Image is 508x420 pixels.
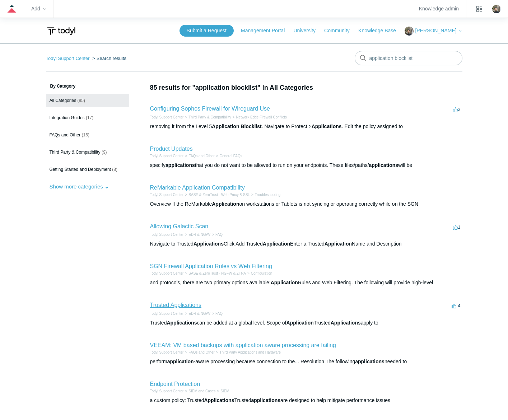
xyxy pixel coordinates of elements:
a: EDR & NGAV [188,233,210,237]
em: Applications [194,241,224,247]
li: Todyl Support Center [150,232,184,237]
li: Todyl Support Center [46,56,91,61]
em: Application [212,201,239,207]
div: Trusted can be added at a global level. Scope of Trusted apply to [150,319,462,327]
li: Todyl Support Center [150,115,184,120]
a: Integration Guides (17) [46,111,129,125]
li: SIEM and Cases [183,388,215,394]
a: FAQs and Other (16) [46,128,129,142]
span: 1 [453,224,460,230]
span: (8) [112,167,117,172]
h1: 85 results for "application blocklist" in All Categories [150,83,462,93]
em: Applications [204,397,234,403]
span: 2 [453,107,460,112]
a: Configuring Sophos Firewall for Wireguard Use [150,106,270,112]
em: Applications [312,123,342,129]
a: Todyl Support Center [150,193,184,197]
em: Applications [167,320,197,326]
span: Getting Started and Deployment [50,167,111,172]
li: Todyl Support Center [150,311,184,316]
a: Todyl Support Center [150,154,184,158]
div: a custom policy: Trusted Trusted are designed to help mitigate performance issues [150,397,462,404]
li: Third Party Applications and Hardware [215,350,281,355]
a: Todyl Support Center [150,233,184,237]
em: Application [271,280,298,285]
a: Todyl Support Center [150,389,184,393]
span: (16) [82,132,89,137]
a: FAQs and Other [188,154,214,158]
a: FAQ [215,312,223,316]
a: General FAQs [219,154,242,158]
input: Search [355,51,462,65]
a: Product Updates [150,146,193,152]
div: specify that you do not want to be allowed to run on your endpoints. These files/paths/ will be [150,162,462,169]
img: user avatar [492,5,501,13]
span: (85) [78,98,85,103]
span: (17) [86,115,93,120]
zd-hc-trigger: Click your profile icon to open the profile menu [492,5,501,13]
li: Configuration [246,271,272,276]
a: Troubleshooting [255,193,280,197]
div: perform -aware processing because connection to the... Resolution The following needed to [150,358,462,365]
li: FAQs and Other [183,350,214,355]
a: University [293,27,322,34]
li: Third Party & Compatibility [183,115,231,120]
div: Overview If the ReMarkable on workstations or Tablets is not syncing or operating correctly while... [150,200,462,208]
a: Endpoint Protection [150,381,200,387]
a: SGN Firewall Application Rules vs Web Filtering [150,263,272,269]
a: Third Party & Compatibility [188,115,231,119]
h3: By Category [46,83,129,89]
span: [PERSON_NAME] [415,28,456,33]
li: EDR & NGAV [183,232,210,237]
span: Third Party & Compatibility [50,150,101,155]
a: Getting Started and Deployment (8) [46,163,129,176]
em: Applications [331,320,361,326]
div: Navigate to Trusted Click Add Trusted Enter a Trusted Name and Description [150,240,462,248]
span: (9) [102,150,107,155]
em: applications [166,162,195,168]
img: Todyl Support Center Help Center home page [46,24,76,38]
li: SASE & ZeroTrust - Web Proxy & SSL [183,192,250,197]
a: Management Portal [241,27,292,34]
a: Network Edge Firewall Conflicts [236,115,287,119]
a: Todyl Support Center [150,350,184,354]
a: All Categories (85) [46,94,129,107]
a: Todyl Support Center [150,312,184,316]
span: FAQs and Other [50,132,81,137]
a: Todyl Support Center [46,56,90,61]
em: Application Blocklist [212,123,261,129]
li: General FAQs [215,153,242,159]
a: Trusted Applications [150,302,201,308]
a: Allowing Galactic Scan [150,223,209,229]
a: FAQs and Other [188,350,214,354]
a: VEEAM: VM based backups with application aware processing are failing [150,342,336,348]
a: EDR & NGAV [188,312,210,316]
li: EDR & NGAV [183,311,210,316]
button: Show more categories [46,180,113,193]
button: [PERSON_NAME] [405,27,462,36]
li: SASE & ZeroTrust - NGFW & ZTNA [183,271,246,276]
div: removing it from the Level 5 . Navigate to Protect > . Edit the policy assigned to [150,123,462,130]
a: Todyl Support Center [150,115,184,119]
em: Application [263,241,290,247]
a: Configuration [251,271,272,275]
span: Integration Guides [50,115,85,120]
a: ReMarkable Application Compatibility [150,185,245,191]
a: Third Party & Compatibility (9) [46,145,129,159]
li: Search results [91,56,126,61]
a: SASE & ZeroTrust - NGFW & ZTNA [188,271,246,275]
em: application [167,359,194,364]
em: applications [251,397,280,403]
li: FAQs and Other [183,153,214,159]
a: Knowledge Base [358,27,403,34]
zd-hc-trigger: Add [31,7,46,11]
li: FAQ [210,232,223,237]
span: -4 [452,303,461,308]
a: Todyl Support Center [150,271,184,275]
span: All Categories [50,98,76,103]
li: Troubleshooting [250,192,280,197]
a: Community [324,27,357,34]
a: SIEM and Cases [188,389,215,393]
li: Todyl Support Center [150,388,184,394]
a: SASE & ZeroTrust - Web Proxy & SSL [188,193,250,197]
